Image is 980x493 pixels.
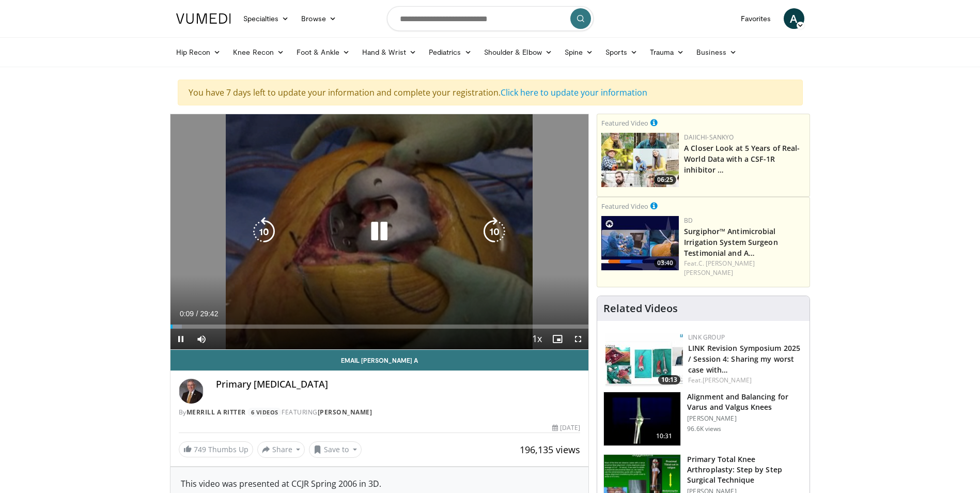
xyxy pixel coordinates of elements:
p: [PERSON_NAME] [687,414,803,423]
img: Avatar [179,379,204,404]
a: Hand & Wrist [356,42,423,63]
a: 10:13 [605,333,683,387]
span: 749 [194,444,206,454]
a: Email [PERSON_NAME] A [170,350,589,371]
a: 10:31 Alignment and Balancing for Varus and Valgus Knees [PERSON_NAME] 96.6K views [603,392,803,446]
a: Shoulder & Elbow [478,42,558,63]
button: Save to [309,441,362,458]
img: 70422da6-974a-44ac-bf9d-78c82a89d891.150x105_q85_crop-smart_upscale.jpg [601,216,679,270]
a: 06:25 [601,133,679,187]
a: A Closer Look at 5 Years of Real-World Data with a CSF-1R inhibitor … [684,143,800,175]
p: 96.6K views [687,425,721,433]
a: Merrill A Ritter [186,408,246,417]
a: Pediatrics [423,42,478,63]
button: Mute [191,329,212,349]
div: Feat. [684,259,805,278]
span: 03:40 [654,258,676,268]
span: / [196,310,198,318]
div: This video was presented at CCJR Spring 2006 in 3D. [181,477,579,490]
span: 196,135 views [520,443,580,456]
a: Daiichi-Sankyo [684,133,734,142]
a: 6 Videos [247,408,282,417]
input: Search topics, interventions [387,6,594,31]
a: Surgiphor™ Antimicrobial Irrigation System Surgeon Testimonial and A… [684,226,778,258]
a: Specialties [237,8,295,29]
a: LINK Group [688,333,725,342]
button: Pause [170,329,191,349]
a: 749 Thumbs Up [179,441,253,457]
a: [PERSON_NAME] [318,408,372,417]
a: Spine [558,42,599,63]
a: Hip Recon [170,42,227,63]
a: Business [690,42,743,63]
small: Featured Video [601,118,648,128]
span: 0:09 [180,310,194,318]
a: A [784,8,804,29]
span: 06:25 [654,175,676,184]
h4: Primary [MEDICAL_DATA] [216,379,581,390]
a: Favorites [735,8,777,29]
span: 10:31 [652,431,677,441]
div: [DATE] [552,423,580,433]
span: 29:42 [200,310,218,318]
div: By FEATURING [179,408,581,417]
h4: Related Videos [603,302,678,315]
a: Knee Recon [227,42,290,63]
h3: Alignment and Balancing for Varus and Valgus Knees [687,392,803,412]
a: LINK Revision Symposium 2025 / Session 4: Sharing my worst case with… [688,343,800,375]
div: Progress Bar [170,325,589,329]
a: 03:40 [601,216,679,270]
a: BD [684,216,693,225]
button: Share [257,441,305,458]
a: Click here to update your information [501,87,647,98]
small: Featured Video [601,202,648,211]
h3: Primary Total Knee Arthroplasty: Step by Step Surgical Technique [687,454,803,485]
div: Feat. [688,376,801,385]
a: [PERSON_NAME] [703,376,752,384]
img: VuMedi Logo [176,13,231,24]
a: C. [PERSON_NAME] [PERSON_NAME] [684,259,755,277]
video-js: Video Player [170,114,589,350]
span: 10:13 [658,375,680,384]
img: 38523_0000_3.png.150x105_q85_crop-smart_upscale.jpg [604,392,680,446]
img: 93c22cae-14d1-47f0-9e4a-a244e824b022.png.150x105_q85_crop-smart_upscale.jpg [601,133,679,187]
a: Browse [295,8,343,29]
img: f9493799-59aa-4618-a9ba-3df8bd5d89e5.150x105_q85_crop-smart_upscale.jpg [605,333,683,387]
button: Fullscreen [568,329,588,349]
div: You have 7 days left to update your information and complete your registration. [178,80,803,105]
a: Foot & Ankle [290,42,356,63]
button: Playback Rate [526,329,547,349]
a: Sports [599,42,644,63]
a: Trauma [644,42,691,63]
button: Enable picture-in-picture mode [547,329,568,349]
